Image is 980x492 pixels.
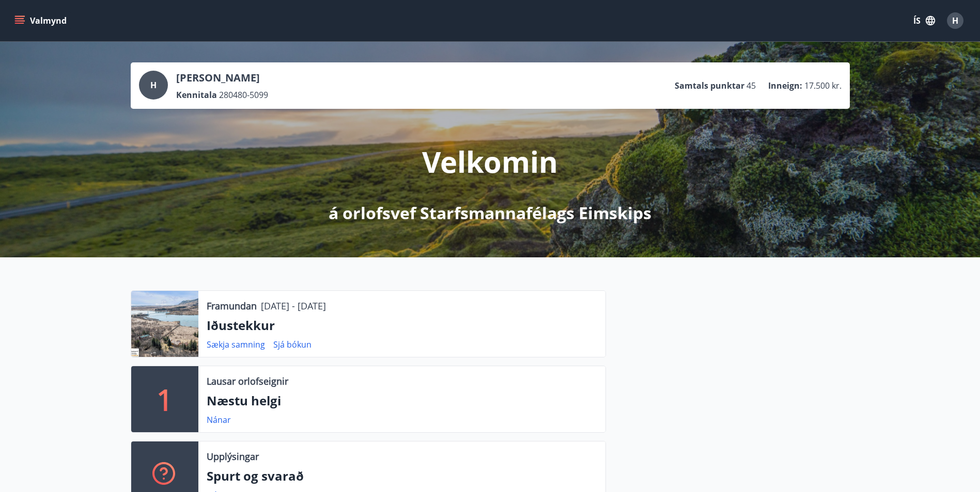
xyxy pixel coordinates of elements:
[207,374,288,388] p: Lausar orlofseignir
[675,80,744,91] p: Samtals punktar
[768,80,802,91] p: Inneign :
[261,299,326,313] p: [DATE] - [DATE]
[12,11,71,30] button: menu
[804,80,842,91] span: 17.500 kr.
[422,142,558,181] p: Velkomin
[207,450,259,463] p: Upplýsingar
[176,71,268,85] p: [PERSON_NAME]
[329,202,651,224] p: á orlofsvef Starfsmannafélags Eimskips
[157,380,173,419] p: 1
[207,392,597,409] p: Næstu helgi
[273,339,312,350] a: Sjá bókun
[207,317,597,334] p: Iðustekkur
[746,80,756,91] span: 45
[943,8,968,33] button: H
[176,89,217,101] p: Kennitala
[207,299,257,313] p: Framundan
[150,79,157,91] span: H
[207,414,231,425] a: Nánar
[952,15,958,26] span: H
[207,339,265,350] a: Sækja samning
[908,11,941,30] button: ÍS
[207,467,597,485] p: Spurt og svarað
[219,89,268,101] span: 280480-5099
